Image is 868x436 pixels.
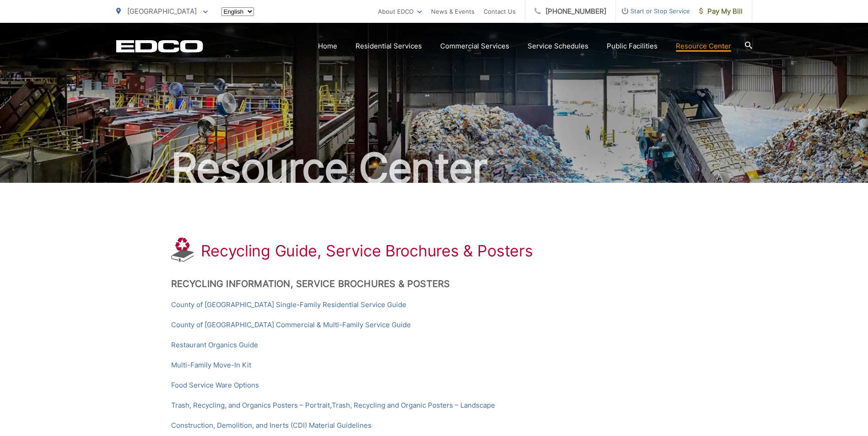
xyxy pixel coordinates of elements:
[318,41,337,52] a: Home
[116,145,752,191] h2: Resource Center
[171,340,258,351] a: Restaurant Organics Guide
[356,41,422,52] a: Residential Services
[127,7,197,16] span: [GEOGRAPHIC_DATA]
[431,6,474,17] a: News & Events
[171,278,697,289] h2: Recycling Information, Service Brochures & Posters
[171,420,372,431] a: Construction, Demolition, and Inerts (CDI) Material Guidelines
[171,319,411,330] a: County of [GEOGRAPHIC_DATA] Commercial & Multi-Family Service Guide
[116,40,203,53] a: EDCD logo. Return to the homepage.
[528,41,588,52] a: Service Schedules
[484,6,516,17] a: Contact Us
[378,6,422,17] a: About EDCO
[607,41,658,52] a: Public Facilities
[440,41,509,52] a: Commercial Services
[171,360,251,371] a: Multi-Family Move-In Kit
[171,400,330,411] a: Trash, Recycling, and Organics Posters – Portrait
[332,400,495,411] a: Trash, Recycling and Organic Posters – Landscape
[221,7,254,16] select: Select a language
[676,41,731,52] a: Resource Center
[699,6,743,17] span: Pay My Bill
[171,400,697,411] p: ,
[171,380,259,391] a: Food Service Ware Options
[201,242,533,260] h1: Recycling Guide, Service Brochures & Posters
[171,299,406,310] a: County of [GEOGRAPHIC_DATA] Single-Family Residential Service Guide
